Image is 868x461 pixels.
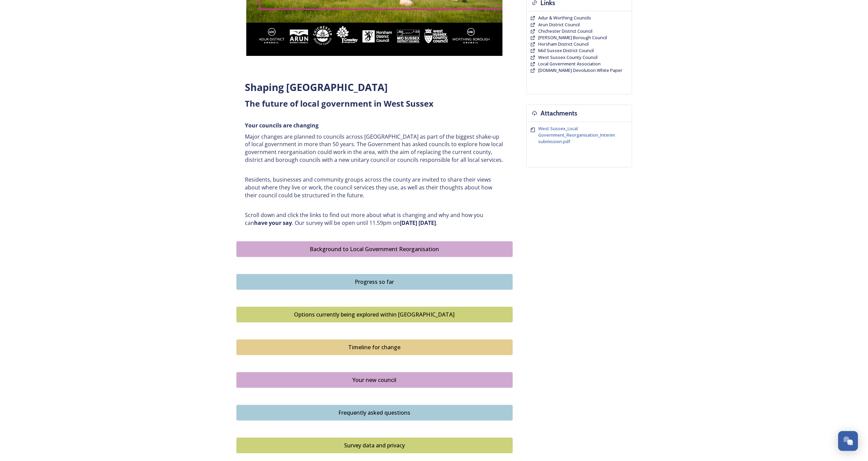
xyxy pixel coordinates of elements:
a: Chichester District Council [538,28,592,34]
button: Progress so far [236,274,513,290]
a: Adur & Worthing Councils [538,15,591,21]
button: Timeline for change [236,339,513,355]
span: Arun District Council [538,21,580,28]
strong: have your say [254,219,292,227]
a: [DOMAIN_NAME] Devolution White Paper [538,67,622,74]
button: Frequently asked questions [236,405,513,420]
div: Background to Local Government Reorganisation [240,245,509,253]
div: Progress so far [240,278,509,286]
strong: [DATE] [400,219,417,227]
h3: Attachments [541,108,577,118]
span: West Sussex_Local Government_Reorganisation_Interim submission.pdf [538,125,615,144]
button: Survey data and privacy [236,437,513,453]
span: West Sussex County Council [538,54,598,60]
span: Chichester District Council [538,28,592,34]
span: [PERSON_NAME] Borough Council [538,34,607,41]
strong: Shaping [GEOGRAPHIC_DATA] [245,80,388,94]
a: Horsham District Council [538,41,589,47]
a: [PERSON_NAME] Borough Council [538,34,607,41]
p: Major changes are planned to councils across [GEOGRAPHIC_DATA] as part of the biggest shake-up of... [245,133,504,164]
button: Your new council [236,372,513,388]
p: Residents, businesses and community groups across the county are invited to share their views abo... [245,176,504,199]
a: Local Government Association [538,61,601,67]
div: Options currently being explored within [GEOGRAPHIC_DATA] [240,310,509,319]
div: Your new council [240,376,509,384]
div: Timeline for change [240,343,509,351]
a: Arun District Council [538,21,580,28]
strong: [DATE] [418,219,436,227]
div: Frequently asked questions [240,409,509,417]
p: Scroll down and click the links to find out more about what is changing and why and how you can .... [245,211,504,227]
div: Survey data and privacy [240,441,509,449]
button: Background to Local Government Reorganisation [236,241,513,257]
a: Mid Sussex District Council [538,47,594,54]
button: Open Chat [838,431,858,451]
a: West Sussex County Council [538,54,598,61]
strong: The future of local government in West Sussex [245,98,433,109]
strong: Your councils are changing [245,122,319,129]
button: Options currently being explored within West Sussex [236,307,513,322]
span: Adur & Worthing Councils [538,15,591,21]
